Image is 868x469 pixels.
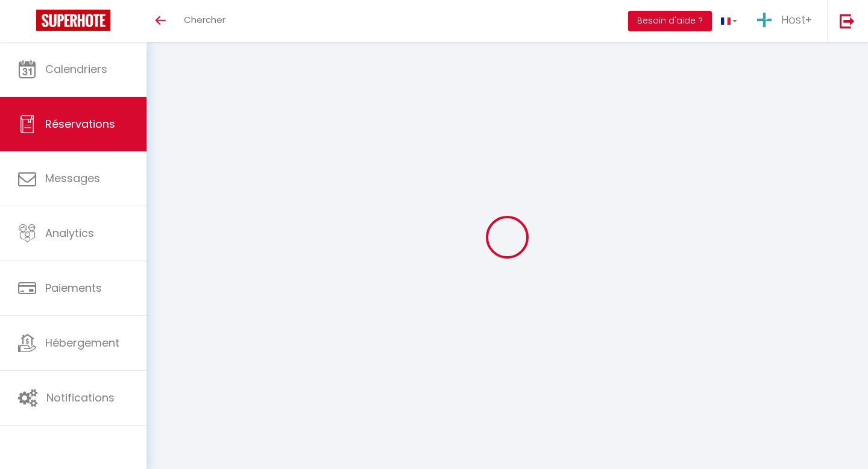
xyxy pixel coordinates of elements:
span: Host+ [781,12,812,27]
span: Réservations [45,116,115,131]
span: Analytics [45,225,94,241]
span: Paiements [45,280,102,295]
img: logout [840,13,855,28]
span: Notifications [46,390,115,405]
span: Messages [45,171,100,186]
img: ... [755,11,773,29]
span: Hébergement [45,335,119,350]
span: Chercher [184,13,225,26]
span: Calendriers [45,61,107,77]
button: Besoin d'aide ? [628,11,712,31]
img: Super Booking [36,10,110,31]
